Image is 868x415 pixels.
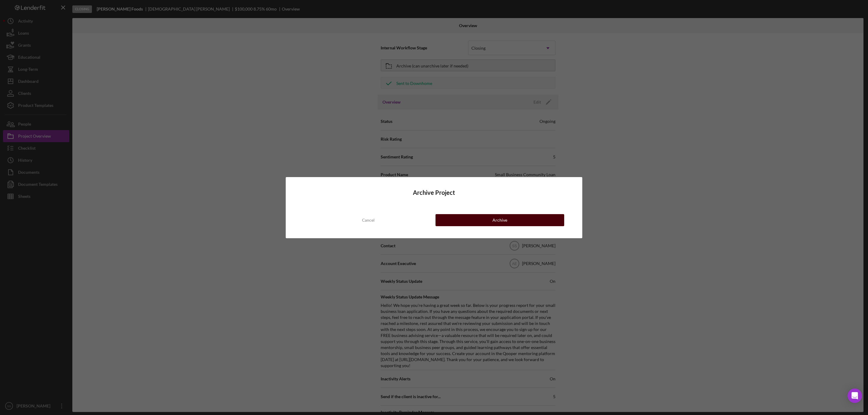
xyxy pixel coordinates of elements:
div: Cancel [362,214,375,226]
div: Open Intercom Messenger [848,388,862,403]
button: Cancel [304,214,432,226]
h4: Archive Project [304,189,564,196]
button: Archive [436,214,564,226]
div: Archive [492,214,507,226]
